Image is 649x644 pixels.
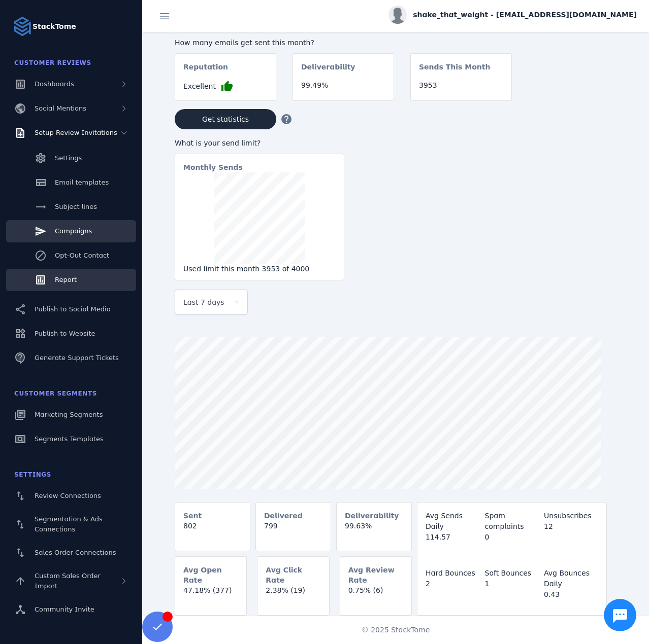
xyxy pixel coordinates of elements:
[388,6,407,24] img: profile.jpg
[221,80,233,92] mat-icon: thumb_up
[6,404,136,426] a: Marketing Segments
[55,276,77,283] span: Report
[35,572,101,590] span: Custom Sales Order Import
[14,471,51,478] span: Settings
[544,589,598,600] div: 0.43
[485,579,539,589] div: 1
[183,264,336,274] div: Used limit this month 3953 of 4000
[388,6,637,24] button: shake_that_weight - [EMAIL_ADDRESS][DOMAIN_NAME]
[35,411,103,418] span: Marketing Segments
[426,568,480,579] div: Hard Bounces
[264,511,303,521] mat-card-subtitle: Delivered
[35,515,103,533] span: Segmentation & Ads Connections
[544,521,598,532] div: 12
[485,532,539,543] div: 0
[183,511,202,521] mat-card-subtitle: Sent
[348,565,403,585] mat-card-subtitle: Avg Review Rate
[55,227,92,235] span: Campaigns
[6,347,136,369] a: Generate Support Tickets
[33,21,76,32] strong: StackTome
[6,147,136,169] a: Settings
[6,323,136,345] a: Publish to Website
[183,565,238,585] mat-card-subtitle: Avg Open Rate
[35,549,116,556] span: Sales Order Connections
[419,62,490,80] mat-card-subtitle: Sends This Month
[266,565,320,585] mat-card-subtitle: Avg Click Rate
[35,354,119,362] span: Generate Support Tickets
[55,154,82,162] span: Settings
[35,80,74,88] span: Dashboards
[183,81,216,92] span: Excellent
[175,521,250,540] mat-card-content: 802
[426,579,480,589] div: 2
[337,521,411,540] mat-card-content: 99.63%
[6,269,136,291] a: Report
[301,80,385,91] div: 99.49%
[301,62,355,80] mat-card-subtitle: Deliverability
[413,10,637,20] span: shake_that_weight - [EMAIL_ADDRESS][DOMAIN_NAME]
[175,109,276,129] button: Get statistics
[12,16,33,37] img: Logo image
[6,298,136,320] a: Publish to Social Media
[14,390,97,397] span: Customer Segments
[6,598,136,621] a: Community Invite
[55,178,109,186] span: Email templates
[544,511,598,521] div: Unsubscribes
[426,511,480,532] div: Avg Sends Daily
[6,509,136,540] a: Segmentation & Ads Connections
[175,585,246,604] mat-card-content: 47.18% (377)
[35,305,111,313] span: Publish to Social Media
[35,104,86,112] span: Social Mentions
[6,220,136,242] a: Campaigns
[6,485,136,507] a: Review Connections
[183,62,228,80] mat-card-subtitle: Reputation
[35,435,104,443] span: Segments Templates
[175,38,512,48] div: How many emails get sent this month?
[35,492,101,499] span: Review Connections
[411,80,511,99] mat-card-content: 3953
[175,138,344,149] div: What is your send limit?
[35,330,95,337] span: Publish to Website
[6,244,136,267] a: Opt-Out Contact
[256,521,331,540] mat-card-content: 799
[35,129,117,136] span: Setup Review Invitations
[345,511,399,521] mat-card-subtitle: Deliverability
[183,162,243,172] mat-card-subtitle: Monthly Sends
[14,59,91,66] span: Customer Reviews
[6,428,136,450] a: Segments Templates
[544,568,598,589] div: Avg Bounces Daily
[257,585,329,604] mat-card-content: 2.38% (19)
[55,203,97,210] span: Subject lines
[35,605,94,613] span: Community Invite
[183,296,224,308] span: Last 7 days
[340,585,411,604] mat-card-content: 0.75% (6)
[485,511,539,532] div: Spam complaints
[6,171,136,194] a: Email templates
[202,116,249,123] span: Get statistics
[485,568,539,579] div: Soft Bounces
[362,625,430,635] span: © 2025 StackTome
[55,252,109,259] span: Opt-Out Contact
[6,542,136,564] a: Sales Order Connections
[6,196,136,218] a: Subject lines
[426,532,480,543] div: 114.57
